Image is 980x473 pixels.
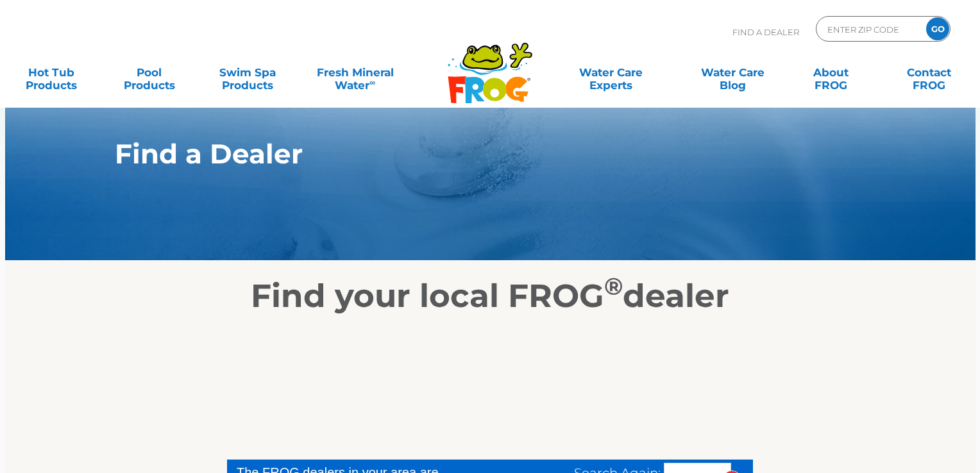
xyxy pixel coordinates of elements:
a: Swim SpaProducts [209,60,285,85]
img: Frog Products Logo [441,26,539,104]
input: GO [926,17,949,40]
a: Water CareBlog [695,60,771,85]
sup: ∞ [369,78,375,87]
a: AboutFROG [793,60,869,85]
h1: Find a Dealer [115,138,806,169]
a: ContactFROG [891,60,967,85]
a: Hot TubProducts [13,60,89,85]
a: Water CareExperts [548,60,672,85]
input: Zip Code Form [826,20,913,38]
a: PoolProducts [111,60,187,85]
h2: Find your local FROG dealer [96,277,884,315]
p: Find A Dealer [732,16,799,48]
a: Fresh MineralWater∞ [307,60,403,85]
sup: ® [604,272,623,301]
